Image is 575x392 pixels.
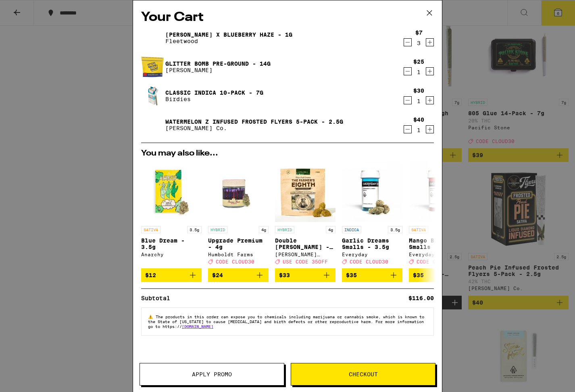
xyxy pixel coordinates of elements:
[141,85,164,107] img: Classic Indica 10-Pack - 7g
[182,324,213,329] a: [DOMAIN_NAME]
[208,268,269,282] button: Add to bag
[413,69,424,75] div: 1
[426,38,434,46] button: Increment
[409,237,469,250] p: Mango Blaze Smalls - 3.5g
[275,162,335,268] a: Open page for Double Runtz - 4g from Lowell Farms
[342,162,402,268] a: Open page for Garlic Dreams Smalls - 3.5g from Everyday
[141,149,434,158] h2: You may also like...
[165,38,292,44] p: Fleetwood
[404,125,412,133] button: Decrement
[165,89,263,96] a: Classic Indica 10-Pack - 7g
[404,96,412,104] button: Decrement
[415,40,423,46] div: 3
[409,226,428,233] p: SATIVA
[141,8,434,27] h2: Your Cart
[275,268,335,282] button: Add to bag
[408,295,434,301] div: $116.00
[140,363,284,386] button: Apply Promo
[350,259,388,264] span: CODE CLOUD30
[141,237,202,250] p: Blue Dream - 3.5g
[413,58,424,65] div: $25
[141,162,202,268] a: Open page for Blue Dream - 3.5g from Anarchy
[208,237,269,250] p: Upgrade Premium - 4g
[342,252,402,257] div: Everyday
[346,272,357,278] span: $35
[413,272,424,278] span: $35
[417,259,455,264] span: CODE CLOUD30
[165,96,263,102] p: Birdies
[145,272,156,278] span: $12
[148,314,156,319] span: ⚠️
[409,252,469,257] div: Everyday
[426,67,434,75] button: Increment
[165,118,343,125] a: Watermelon Z Infused Frosted Flyers 5-pack - 2.5g
[141,56,164,78] img: Glitter Bomb Pre-Ground - 14g
[279,272,290,278] span: $33
[165,125,343,131] p: [PERSON_NAME] Co.
[388,226,402,233] p: 3.5g
[409,162,469,268] a: Open page for Mango Blaze Smalls - 3.5g from Everyday
[349,371,378,377] span: Checkout
[413,127,424,133] div: 1
[275,252,335,257] div: [PERSON_NAME] Farms
[165,31,292,38] a: [PERSON_NAME] x Blueberry Haze - 1g
[275,162,335,222] img: Lowell Farms - Double Runtz - 4g
[342,226,361,233] p: INDICA
[212,272,223,278] span: $24
[141,295,176,301] div: Subtotal
[192,371,232,377] span: Apply Promo
[413,87,424,94] div: $30
[409,162,469,222] img: Everyday - Mango Blaze Smalls - 3.5g
[165,67,271,73] p: [PERSON_NAME]
[342,237,402,250] p: Garlic Dreams Smalls - 3.5g
[165,60,271,67] a: Glitter Bomb Pre-Ground - 14g
[283,259,328,264] span: USE CODE 35OFF
[413,98,424,104] div: 1
[148,314,424,329] span: The products in this order can expose you to chemicals including marijuana or cannabis smoke, whi...
[413,116,424,123] div: $40
[141,27,164,49] img: Jack Herer x Blueberry Haze - 1g
[404,67,412,75] button: Decrement
[404,38,412,46] button: Decrement
[342,162,402,222] img: Everyday - Garlic Dreams Smalls - 3.5g
[208,162,269,222] img: Humboldt Farms - Upgrade Premium - 4g
[291,363,435,386] button: Checkout
[141,162,202,222] img: Anarchy - Blue Dream - 3.5g
[5,6,58,12] span: Hi. Need any help?
[141,252,202,257] div: Anarchy
[409,268,469,282] button: Add to bag
[208,162,269,268] a: Open page for Upgrade Premium - 4g from Humboldt Farms
[342,268,402,282] button: Add to bag
[187,226,202,233] p: 3.5g
[141,114,164,136] img: Watermelon Z Infused Frosted Flyers 5-pack - 2.5g
[141,268,202,282] button: Add to bag
[426,96,434,104] button: Increment
[326,226,335,233] p: 4g
[259,226,269,233] p: 4g
[216,259,254,264] span: CODE CLOUD30
[275,237,335,250] p: Double [PERSON_NAME] - 4g
[415,29,423,36] div: $7
[275,226,294,233] p: HYBRID
[426,125,434,133] button: Increment
[208,226,227,233] p: HYBRID
[208,252,269,257] div: Humboldt Farms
